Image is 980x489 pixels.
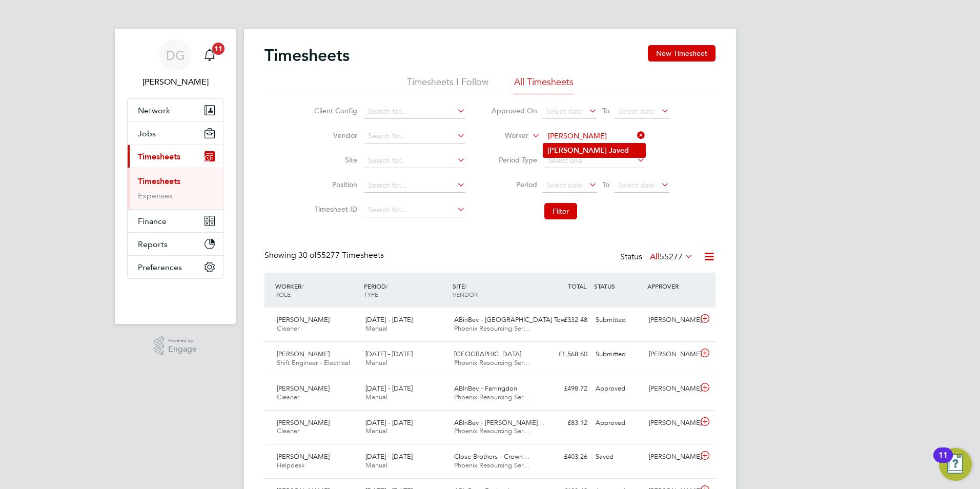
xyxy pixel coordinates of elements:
div: Timesheets [128,168,223,209]
span: [DATE] - [DATE] [365,384,413,393]
div: [PERSON_NAME] [645,312,698,329]
span: Manual [365,324,387,333]
button: Network [128,99,223,121]
span: Phoenix Resourcing Ser… [454,461,530,470]
span: / [465,282,467,290]
span: Phoenix Resourcing Ser… [454,426,530,435]
span: Select date [618,107,655,116]
span: [DATE] - [DATE] [365,418,413,427]
span: [DATE] - [DATE] [365,350,413,358]
span: 55277 Timesheets [298,250,384,260]
span: Manual [365,461,387,470]
span: Select date [546,107,583,116]
label: Period Type [491,155,537,165]
span: Select date [618,180,655,190]
div: [PERSON_NAME] [645,449,698,465]
span: Engage [168,345,197,354]
span: ABInBev - [PERSON_NAME]… [454,418,544,427]
span: DG [166,49,185,62]
a: 11 [199,39,220,72]
span: Manual [365,426,387,435]
span: Reports [138,239,168,249]
button: New Timesheet [648,45,716,62]
li: Timesheets I Follow [407,76,488,94]
b: [PERSON_NAME] [547,146,607,155]
input: Search for... [544,129,645,144]
a: Powered byEngage [154,336,197,356]
span: Select date [546,180,583,190]
span: [PERSON_NAME] [277,384,330,393]
span: Manual [365,358,387,367]
span: Finance [138,216,167,226]
span: TOTAL [568,282,586,290]
span: Manual [365,393,387,401]
div: WORKER [273,277,361,303]
div: £498.72 [538,380,591,397]
span: [PERSON_NAME] [277,315,330,324]
div: APPROVER [645,277,698,295]
span: ROLE [275,290,291,298]
div: PERIOD [361,277,450,303]
div: £1,568.60 [538,346,591,363]
span: Network [138,106,170,115]
button: Jobs [128,122,223,145]
span: [PERSON_NAME] [277,418,330,427]
div: [PERSON_NAME] [645,380,698,397]
div: STATUS [591,277,645,295]
label: Period [491,180,537,189]
span: To [599,104,612,117]
button: Filter [544,203,577,219]
div: Saved [591,449,645,465]
span: VENDOR [453,290,478,298]
span: TYPE [364,290,378,298]
div: [PERSON_NAME] [645,346,698,363]
label: Position [311,180,357,189]
div: SITE [450,277,539,303]
label: Timesheet ID [311,205,357,214]
span: Phoenix Resourcing Ser… [454,358,530,367]
span: Preferences [138,262,182,272]
span: Phoenix Resourcing Ser… [454,393,530,401]
input: Search for... [364,129,465,144]
a: Expenses [138,191,173,200]
span: [DATE] - [DATE] [365,452,413,461]
div: £83.12 [538,415,591,432]
label: Approved On [491,106,537,115]
span: 30 of [298,250,317,260]
b: Javed [609,146,629,155]
input: Search for... [364,154,465,168]
li: All Timesheets [514,76,574,94]
div: £332.48 [538,312,591,329]
span: 55277 [660,252,683,262]
span: Powered by [168,336,197,345]
div: Approved [591,415,645,432]
div: Submitted [591,346,645,363]
input: Search for... [364,178,465,193]
a: Timesheets [138,176,180,186]
a: Go to home page [127,289,223,305]
span: To [599,178,612,191]
span: Daniel Gwynn [127,76,223,88]
div: Submitted [591,312,645,329]
span: Cleaner [277,426,299,435]
button: Timesheets [128,145,223,168]
button: Reports [128,233,223,255]
img: fastbook-logo-retina.png [128,289,223,305]
span: ABinBev - [GEOGRAPHIC_DATA] Tow… [454,315,572,324]
span: Shift Engineer - Electrical [277,358,350,367]
label: Vendor [311,131,357,140]
input: Select one [544,154,645,168]
span: Helpdesk [277,461,304,470]
label: Site [311,155,357,165]
div: Showing [264,250,386,261]
div: £403.26 [538,449,591,465]
span: Close Brothers - Crown… [454,452,529,461]
span: / [386,282,388,290]
span: Timesheets [138,152,180,161]
div: 11 [938,455,948,468]
span: [GEOGRAPHIC_DATA] [454,350,521,358]
span: ABInBev - Farringdon [454,384,517,393]
div: Status [620,250,695,264]
span: 11 [212,43,224,55]
button: Finance [128,210,223,232]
